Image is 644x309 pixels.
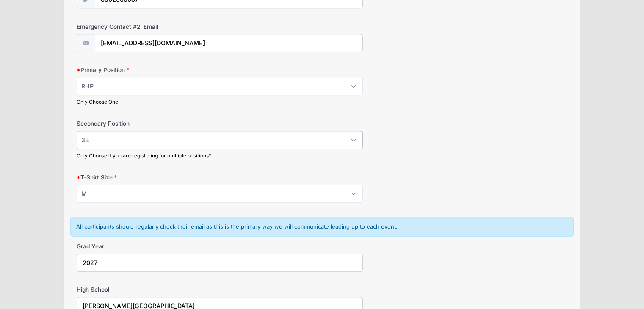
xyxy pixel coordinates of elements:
[77,173,240,182] label: T-Shirt Size
[70,217,574,237] div: All participants should regularly check their email as this is the primary way we will communicat...
[95,34,363,52] input: email@email.com
[77,285,240,294] label: High School
[77,66,240,74] label: Primary Position
[77,242,240,251] label: Grad Year
[77,119,240,128] label: Secondary Position
[77,152,363,160] div: Only Choose if you are registering for multiple positions*
[77,98,363,106] div: Only Choose One
[77,22,240,31] label: Emergency Contact #2: Email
